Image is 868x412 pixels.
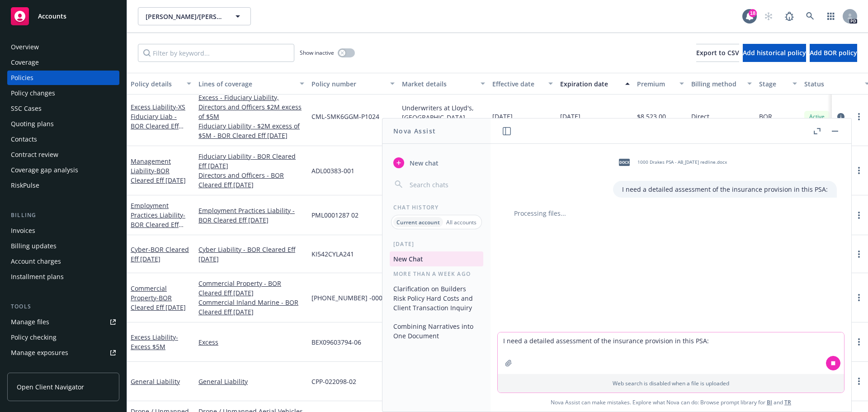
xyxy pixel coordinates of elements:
[810,48,857,57] span: Add BOR policy
[11,163,78,177] div: Coverage gap analysis
[198,170,304,189] a: Directors and Officers - BOR Cleared Eff [DATE]
[138,7,251,25] button: [PERSON_NAME]/[PERSON_NAME] Construction, Inc.
[311,337,361,347] span: BEX09603794-06
[691,112,709,121] span: Direct
[300,49,334,57] span: Show inactive
[398,73,489,95] button: Market details
[17,382,84,392] span: Open Client Navigator
[7,55,119,70] a: Coverage
[784,398,791,406] a: TR
[7,117,119,131] a: Quoting plans
[854,111,864,122] a: more
[7,223,119,238] a: Invoices
[7,40,119,54] a: Overview
[131,245,189,263] a: Cyber
[311,377,356,386] span: CPP-022098-02
[7,315,119,329] a: Manage files
[198,245,304,264] a: Cyber Liability - BOR Cleared Eff [DATE]
[390,155,483,171] button: New chat
[759,112,772,121] span: BOR
[7,147,119,162] a: Contract review
[7,302,119,311] div: Tools
[854,210,864,221] a: more
[198,79,294,89] div: Lines of coverage
[311,249,354,259] span: KI542CYLA241
[131,166,186,185] span: - BOR Cleared Eff [DATE]
[743,44,806,62] button: Add historical policy
[494,393,848,412] span: Nova Assist can make mistakes. Explore what Nova can do: Browse prompt library for and
[131,294,186,312] span: - BOR Cleared Eff [DATE]
[311,293,386,303] span: [PHONE_NUMBER] -0004
[402,103,485,122] div: Underwriters at Lloyd's, [GEOGRAPHIC_DATA], [PERSON_NAME] of [GEOGRAPHIC_DATA]
[7,163,119,177] a: Coverage gap analysis
[131,284,186,312] a: Commercial Property
[11,55,39,70] div: Coverage
[854,336,864,347] a: more
[755,73,801,95] button: Stage
[7,361,119,375] a: Manage certificates
[408,178,480,191] input: Search chats
[198,279,304,298] a: Commercial Property - BOR Cleared Eff [DATE]
[198,298,304,317] a: Commercial Inland Marine - BOR Cleared Eff [DATE]
[198,93,304,121] a: Excess - Fiduciary Liability, Directors and Officers $2M excess of $5M
[759,79,787,89] div: Stage
[804,79,859,89] div: Status
[390,281,483,315] button: Clarification on Builders Risk Policy Hard Costs and Client Transaction Inquiry
[131,201,185,238] a: Employment Practices Liability
[11,254,61,269] div: Account charges
[854,376,864,387] a: more
[7,132,119,147] a: Contacts
[131,333,178,351] a: Excess Liability
[7,178,119,193] a: RiskPulse
[198,206,304,225] a: Employment Practices Liability - BOR Cleared Eff [DATE]
[492,79,543,89] div: Effective date
[637,79,674,89] div: Premium
[560,112,580,121] span: [DATE]
[854,165,864,176] a: more
[505,208,837,218] div: Processing files...
[390,251,483,266] button: New Chat
[822,7,840,25] a: Switch app
[854,292,864,303] a: more
[11,346,68,360] div: Manage exposures
[759,7,778,25] a: Start snowing
[11,117,54,131] div: Quoting plans
[390,319,483,343] button: Combining Narratives into One Document
[308,73,398,95] button: Policy number
[131,211,185,238] span: - BOR Cleared Eff [DATE]
[622,185,828,194] p: I need a detailed assessment of the insurance provision in this PSA:
[637,159,727,165] span: 1000 Drakes PSA - AB_[DATE] redline.docx
[198,152,304,170] a: Fiduciary Liability - BOR Cleared Eff [DATE]
[780,7,798,25] a: Report a Bug
[382,240,491,248] div: [DATE]
[11,330,57,345] div: Policy checking
[7,330,119,345] a: Policy checking
[810,44,857,62] button: Add BOR policy
[127,73,195,95] button: Policy details
[696,44,739,62] button: Export to CSV
[7,211,119,220] div: Billing
[808,113,826,121] span: Active
[7,254,119,269] a: Account charges
[7,71,119,85] a: Policies
[767,398,772,406] a: BI
[854,249,864,260] a: more
[11,71,33,85] div: Policies
[146,12,224,21] span: [PERSON_NAME]/[PERSON_NAME] Construction, Inc.
[311,210,359,220] span: PML0001287 02
[801,7,819,25] a: Search
[408,158,439,168] span: New chat
[696,48,739,57] span: Export to CSV
[11,270,64,284] div: Installment plans
[11,178,39,193] div: RiskPulse
[688,73,755,95] button: Billing method
[637,112,666,121] span: $8,523.00
[198,337,304,347] a: Excess
[11,315,49,329] div: Manage files
[7,101,119,116] a: SSC Cases
[131,79,181,89] div: Policy details
[131,103,185,140] a: Excess Liability
[7,239,119,253] a: Billing updates
[131,377,180,386] a: General Liability
[835,111,846,122] a: circleInformation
